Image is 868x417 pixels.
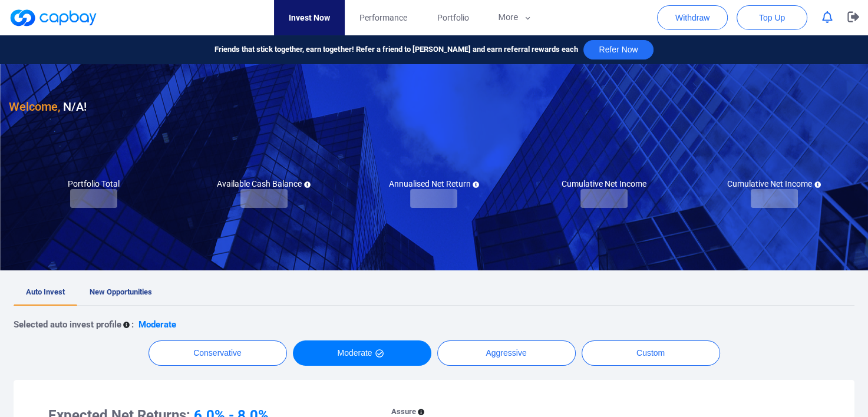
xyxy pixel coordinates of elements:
button: Withdraw [657,5,728,30]
h5: Available Cash Balance [217,178,311,189]
button: Conservative [148,340,287,366]
button: Aggressive [437,340,576,366]
button: Custom [582,340,720,366]
h5: Cumulative Net Income [727,178,821,189]
h5: Annualised Net Return [388,178,479,189]
p: : [131,317,134,332]
span: New Opportunities [90,287,152,296]
h3: N/A ! [9,97,87,116]
p: Moderate [138,317,176,332]
h5: Portfolio Total [68,178,120,189]
button: Top Up [737,5,807,30]
span: Friends that stick together, earn together! Refer a friend to [PERSON_NAME] and earn referral rew... [214,44,577,56]
button: Refer Now [583,40,653,59]
span: Performance [359,11,407,24]
span: Welcome, [9,100,60,114]
p: Selected auto invest profile [14,317,121,332]
span: Portfolio [437,11,468,24]
h5: Cumulative Net Income [562,178,646,189]
span: Auto Invest [26,287,65,296]
button: Moderate [293,340,431,366]
span: Top Up [759,12,785,24]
